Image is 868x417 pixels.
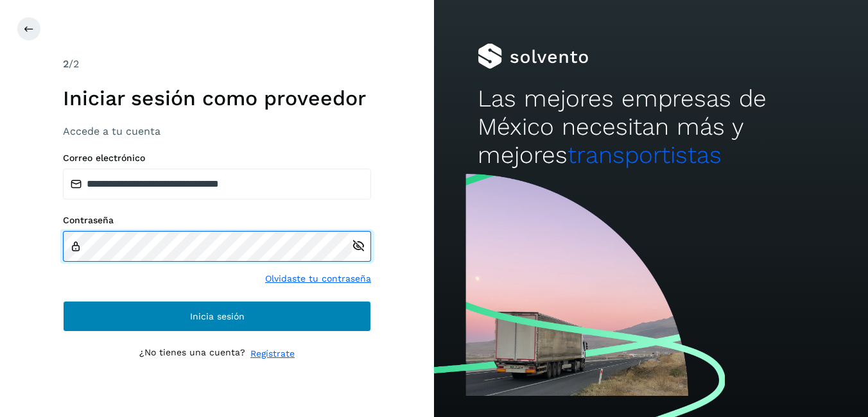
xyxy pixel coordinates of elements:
[63,58,69,70] span: 2
[478,85,825,170] h2: Las mejores empresas de México necesitan más y mejores
[63,215,371,226] label: Contraseña
[265,272,371,285] a: Olvidaste tu contraseña
[63,153,371,164] label: Correo electrónico
[139,347,245,361] p: ¿No tienes una cuenta?
[63,301,371,332] button: Inicia sesión
[63,125,371,137] h3: Accede a tu cuenta
[190,312,245,321] span: Inicia sesión
[63,56,371,72] div: /2
[568,141,722,169] span: transportistas
[250,347,295,361] a: Regístrate
[63,86,371,110] h1: Iniciar sesión como proveedor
